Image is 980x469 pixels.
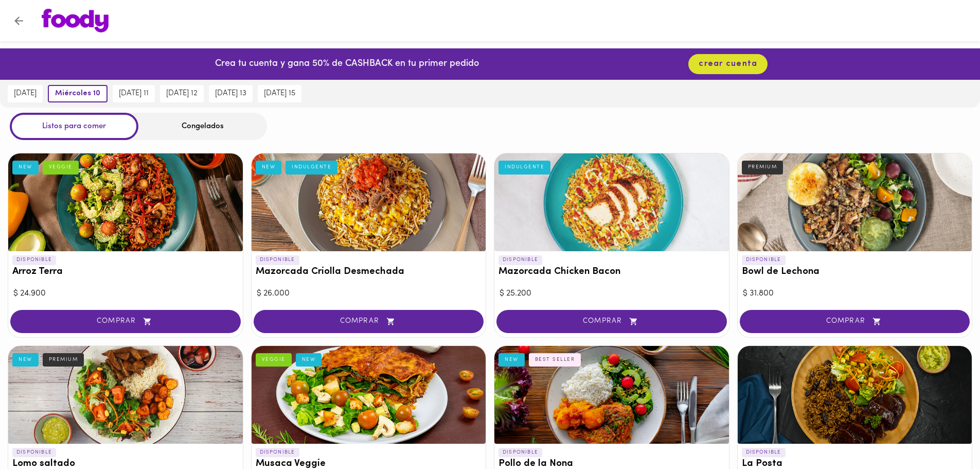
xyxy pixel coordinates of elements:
button: [DATE] [8,85,43,102]
div: Bowl de Lechona [738,153,972,251]
button: crear cuenta [688,54,768,74]
div: $ 25.200 [500,288,724,300]
div: INDULGENTE [286,161,337,174]
div: Listos para comer [10,113,138,140]
button: [DATE] 11 [113,85,155,102]
h3: Mazorcada Chicken Bacon [498,267,725,277]
div: INDULGENTE [498,161,550,174]
div: BEST SELLER [529,353,581,367]
div: NEW [256,161,282,174]
div: NEW [12,353,39,367]
p: DISPONIBLE [742,255,786,265]
button: Volver [6,8,31,33]
button: COMPRAR [496,310,727,333]
button: [DATE] 15 [258,85,301,102]
span: COMPRAR [753,317,957,326]
span: COMPRAR [266,317,471,326]
button: COMPRAR [10,310,241,333]
div: VEGGIE [256,353,292,367]
div: Lomo saltado [8,346,243,444]
p: DISPONIBLE [256,448,299,457]
div: $ 24.900 [13,288,238,300]
div: PREMIUM [43,353,84,367]
div: $ 31.800 [743,288,967,300]
span: [DATE] 13 [215,89,246,98]
button: COMPRAR [740,310,970,333]
div: Pollo de la Nona [494,346,729,444]
img: logo.png [42,9,109,32]
h3: Bowl de Lechona [742,267,968,277]
p: DISPONIBLE [12,255,56,265]
div: Musaca Veggie [252,346,486,444]
div: $ 26.000 [257,288,481,300]
p: DISPONIBLE [256,255,299,265]
button: [DATE] 13 [209,85,253,102]
span: COMPRAR [23,317,228,326]
span: [DATE] [14,89,37,98]
div: Congelados [138,113,267,140]
div: NEW [296,353,322,367]
span: [DATE] 15 [264,89,295,98]
div: Mazorcada Criolla Desmechada [252,153,486,251]
div: La Posta [738,346,972,444]
button: COMPRAR [254,310,484,333]
div: NEW [12,161,39,174]
h3: Arroz Terra [12,267,239,277]
button: miércoles 10 [48,85,108,102]
span: [DATE] 11 [119,89,149,98]
iframe: Messagebird Livechat Widget [920,409,970,459]
p: DISPONIBLE [498,255,542,265]
p: DISPONIBLE [742,448,786,457]
div: VEGGIE [43,161,79,174]
div: Arroz Terra [8,153,243,251]
div: Mazorcada Chicken Bacon [494,153,729,251]
span: crear cuenta [699,59,757,69]
div: NEW [498,353,525,367]
span: miércoles 10 [55,89,100,98]
h3: Mazorcada Criolla Desmechada [256,267,482,277]
span: COMPRAR [509,317,714,326]
button: [DATE] 12 [160,85,204,102]
p: DISPONIBLE [12,448,56,457]
p: DISPONIBLE [498,448,542,457]
p: Crea tu cuenta y gana 50% de CASHBACK en tu primer pedido [215,58,479,71]
div: PREMIUM [742,161,783,174]
span: [DATE] 12 [166,89,198,98]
